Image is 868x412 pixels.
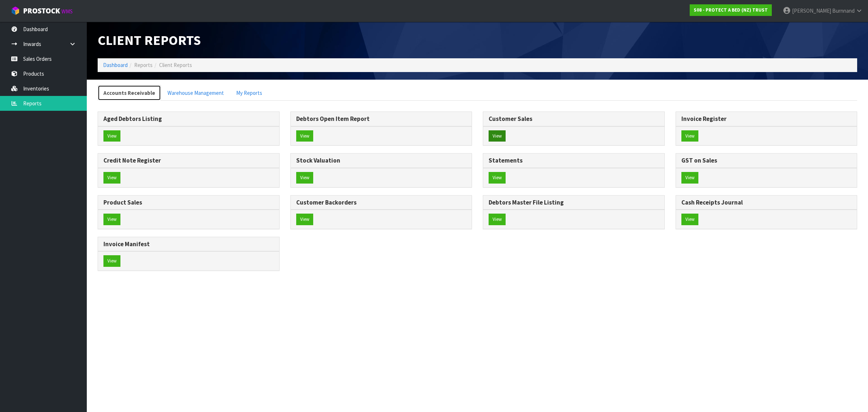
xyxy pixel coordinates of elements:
button: View [296,130,313,142]
h3: Product Sales [103,199,274,206]
h3: Debtors Master File Listing [489,199,659,206]
span: [PERSON_NAME] [792,7,831,14]
h3: Customer Sales [489,115,659,122]
button: View [489,172,506,184]
img: cube-alt.png [11,6,20,15]
h3: Aged Debtors Listing [103,115,274,122]
span: Reports [134,62,153,68]
button: View [489,130,506,142]
h3: Credit Note Register [103,157,274,164]
span: Client Reports [159,62,192,68]
a: Warehouse Management [162,85,230,101]
h3: Invoice Register [681,115,852,122]
a: Dashboard [103,62,128,68]
a: Accounts Receivable [98,85,161,101]
button: View [681,130,698,142]
button: View [103,172,120,184]
h3: GST on Sales [681,157,852,164]
button: View [103,214,120,225]
button: View [681,214,698,225]
button: View [103,130,120,142]
h3: Invoice Manifest [103,241,274,248]
h3: Statements [489,157,659,164]
h3: Cash Receipts Journal [681,199,852,206]
span: ProStock [23,6,60,16]
strong: S08 - PROTECT A BED (NZ) TRUST [694,7,768,13]
button: View [296,172,313,184]
small: WMS [61,8,73,15]
button: View [681,172,698,184]
button: View [489,214,506,225]
a: My Reports [230,85,268,101]
span: Burnnand [832,7,855,14]
h3: Stock Valuation [296,157,467,164]
button: View [103,255,120,267]
h3: Customer Backorders [296,199,467,206]
button: View [296,214,313,225]
span: Client Reports [98,31,201,49]
h3: Debtors Open Item Report [296,115,467,122]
